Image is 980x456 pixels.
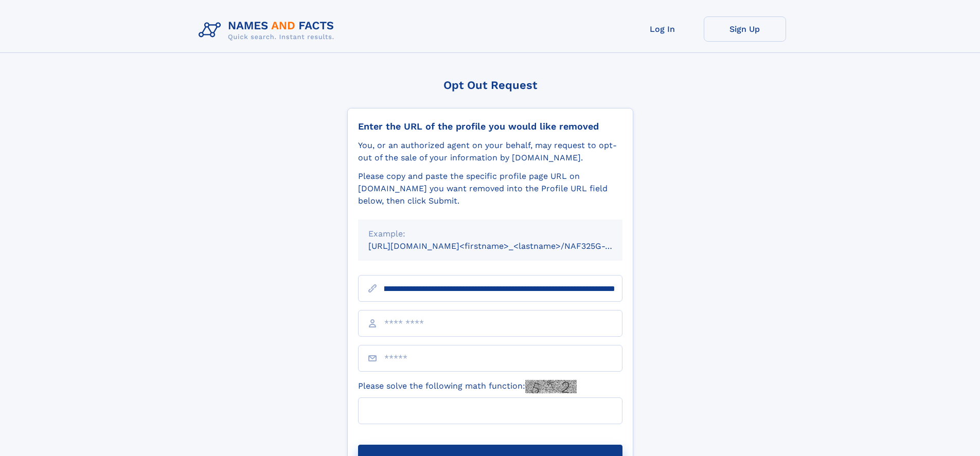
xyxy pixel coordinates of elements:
[347,79,633,92] div: Opt Out Request
[358,121,622,132] div: Enter the URL of the profile you would like removed
[194,16,343,44] img: Logo Names and Facts
[621,16,704,42] a: Log In
[368,228,612,240] div: Example:
[358,139,622,164] div: You, or an authorized agent on your behalf, may request to opt-out of the sale of your informatio...
[704,16,786,42] a: Sign Up
[368,241,642,251] small: [URL][DOMAIN_NAME]<firstname>_<lastname>/NAF325G-xxxxxxxx
[358,380,577,393] label: Please solve the following math function:
[358,170,622,207] div: Please copy and paste the specific profile page URL on [DOMAIN_NAME] you want removed into the Pr...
